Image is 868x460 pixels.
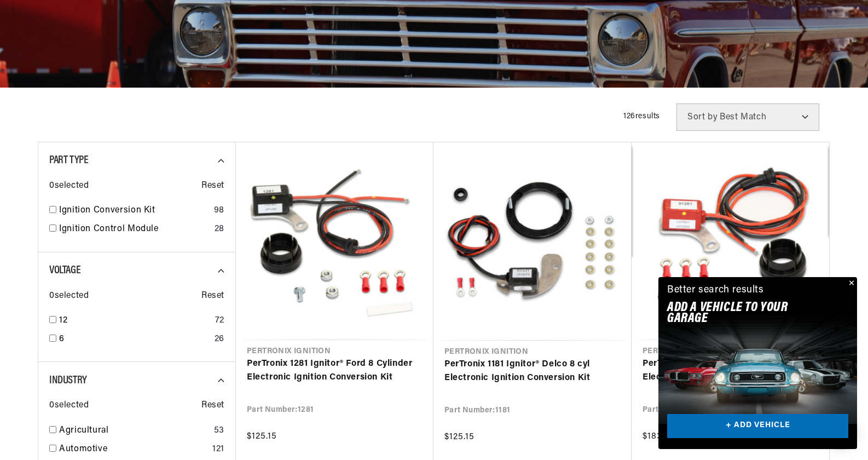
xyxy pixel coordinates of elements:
[59,204,210,218] a: Ignition Conversion Kit
[687,113,717,122] span: Sort by
[59,442,208,457] a: Automotive
[215,314,224,328] div: 72
[59,424,210,438] a: Agricultural
[844,277,857,290] button: Close
[623,112,660,120] span: 126 results
[49,265,80,276] span: Voltage
[201,399,224,413] span: Reset
[444,358,621,386] a: PerTronix 1181 Ignitor® Delco 8 cyl Electronic Ignition Conversion Kit
[201,179,224,193] span: Reset
[49,155,88,166] span: Part Type
[59,314,211,328] a: 12
[49,375,87,386] span: Industry
[676,104,819,131] select: Sort by
[667,283,764,298] div: Better search results
[667,302,821,325] h2: Add A VEHICLE to your garage
[201,289,224,303] span: Reset
[49,399,89,413] span: 0 selected
[215,222,224,237] div: 28
[215,332,224,347] div: 26
[49,179,89,193] span: 0 selected
[49,289,89,303] span: 0 selected
[214,204,224,218] div: 98
[247,357,423,385] a: PerTronix 1281 Ignitor® Ford 8 Cylinder Electronic Ignition Conversion Kit
[643,357,818,385] a: PerTronix 91281 Ignitor® II Ford 8 cyl Electronic Ignition Conversion Kit
[212,442,224,457] div: 121
[667,414,848,439] a: + ADD VEHICLE
[59,222,210,237] a: Ignition Control Module
[214,424,224,438] div: 53
[59,332,210,347] a: 6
